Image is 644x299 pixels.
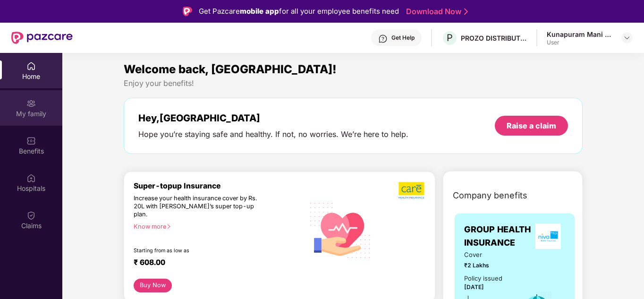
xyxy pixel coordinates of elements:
img: Stroke [464,7,468,17]
img: svg+xml;base64,PHN2ZyB4bWxucz0iaHR0cDovL3d3dy53My5vcmcvMjAwMC9zdmciIHhtbG5zOnhsaW5rPSJodHRwOi8vd3... [304,193,377,267]
img: Logo [183,7,192,16]
span: right [166,224,171,229]
div: Get Pazcare for all your employee benefits need [199,6,399,17]
img: svg+xml;base64,PHN2ZyBpZD0iRHJvcGRvd24tMzJ4MzIiIHhtbG5zPSJodHRwOi8vd3d3LnczLm9yZy8yMDAwL3N2ZyIgd2... [623,34,631,42]
img: New Pazcare Logo [11,32,73,44]
div: Know more [134,223,298,230]
div: Kunapuram Mani Preeth [547,30,613,39]
div: Raise a claim [507,120,556,131]
div: Hey, [GEOGRAPHIC_DATA] [138,112,408,124]
span: Cover [464,250,508,260]
div: Super-topup Insurance [134,181,304,190]
img: svg+xml;base64,PHN2ZyBpZD0iSGVscC0zMngzMiIgeG1sbnM9Imh0dHA6Ly93d3cudzMub3JnLzIwMDAvc3ZnIiB3aWR0aD... [378,34,388,43]
img: svg+xml;base64,PHN2ZyB3aWR0aD0iMjAiIGhlaWdodD0iMjAiIHZpZXdCb3g9IjAgMCAyMCAyMCIgZmlsbD0ibm9uZSIgeG... [26,99,36,108]
strong: mobile app [240,7,279,16]
button: Buy Now [134,279,172,292]
span: GROUP HEALTH INSURANCE [464,223,531,250]
div: Enjoy your benefits! [124,78,583,88]
img: b5dec4f62d2307b9de63beb79f102df3.png [398,181,425,199]
span: P [447,32,453,43]
span: ₹2 Lakhs [464,261,508,270]
span: Welcome back, [GEOGRAPHIC_DATA]! [124,62,337,76]
div: PROZO DISTRIBUTION PRIVATE LIMITED [461,34,527,43]
a: Download Now [406,7,465,17]
img: svg+xml;base64,PHN2ZyBpZD0iSG9tZSIgeG1sbnM9Imh0dHA6Ly93d3cudzMub3JnLzIwMDAvc3ZnIiB3aWR0aD0iMjAiIG... [26,61,36,71]
span: Company benefits [453,189,527,202]
img: insurerLogo [535,223,561,249]
div: Increase your health insurance cover by Rs. 20L with [PERSON_NAME]’s super top-up plan. [134,195,263,219]
div: Starting from as low as [134,248,264,254]
div: Hope you’re staying safe and healthy. If not, no worries. We’re here to help. [138,129,408,139]
img: svg+xml;base64,PHN2ZyBpZD0iQ2xhaW0iIHhtbG5zPSJodHRwOi8vd3d3LnczLm9yZy8yMDAwL3N2ZyIgd2lkdGg9IjIwIi... [26,211,36,220]
div: User [547,39,613,46]
span: [DATE] [464,283,484,290]
div: ₹ 608.00 [134,258,295,269]
div: Get Help [391,34,415,42]
img: svg+xml;base64,PHN2ZyBpZD0iQmVuZWZpdHMiIHhtbG5zPSJodHRwOi8vd3d3LnczLm9yZy8yMDAwL3N2ZyIgd2lkdGg9Ij... [26,136,36,145]
div: Policy issued [464,273,502,283]
img: svg+xml;base64,PHN2ZyBpZD0iSG9zcGl0YWxzIiB4bWxucz0iaHR0cDovL3d3dy53My5vcmcvMjAwMC9zdmciIHdpZHRoPS... [26,173,36,183]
